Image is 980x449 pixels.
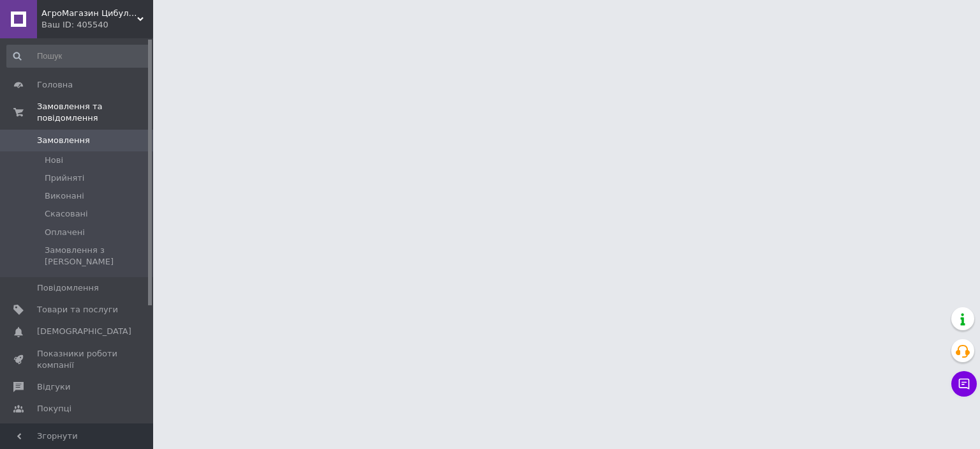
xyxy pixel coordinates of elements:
span: Прийняті [45,172,84,184]
span: АгроМагазин Цибулинка (Все для Саду та Городу) [41,8,137,19]
span: Оплачені [45,227,85,238]
span: Замовлення [37,135,90,146]
button: Чат з покупцем [951,371,977,397]
span: Товари та послуги [37,304,118,316]
input: Пошук [6,45,151,68]
span: Нові [45,155,63,166]
span: Відгуки [37,381,70,393]
div: Ваш ID: 405540 [41,19,153,31]
span: Скасовані [45,208,88,220]
span: Повідомлення [37,282,99,294]
span: Замовлення з [PERSON_NAME] [45,245,149,268]
span: Виконані [45,190,84,202]
span: Показники роботи компанії [37,348,118,371]
span: [DEMOGRAPHIC_DATA] [37,326,131,337]
span: Замовлення та повідомлення [37,101,153,124]
span: Покупці [37,403,71,415]
span: Головна [37,79,73,91]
